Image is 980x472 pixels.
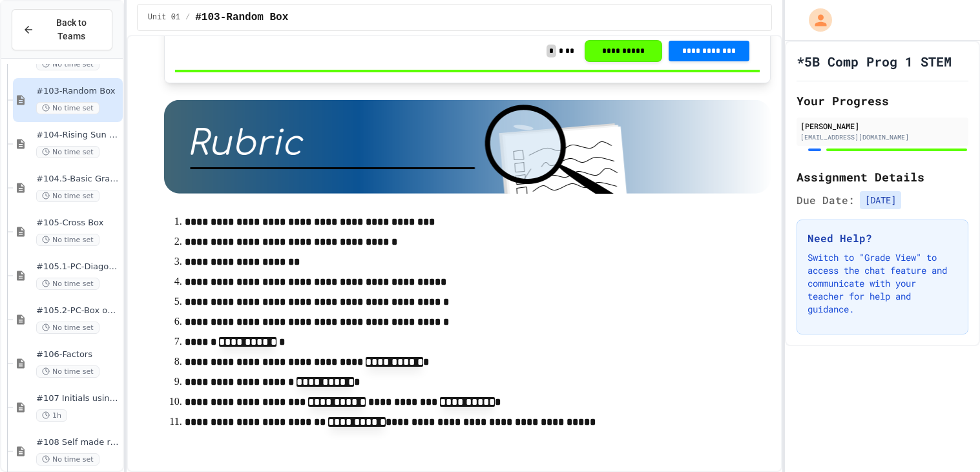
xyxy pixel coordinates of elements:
[808,251,957,316] p: Switch to "Grade View" to access the chat feature and communicate with your teacher for help and ...
[800,132,964,142] div: [EMAIL_ADDRESS][DOMAIN_NAME]
[36,130,120,141] span: #104-Rising Sun Plus
[36,262,120,272] span: #105.1-PC-Diagonal line
[148,12,180,23] span: Unit 01
[36,365,99,378] span: No time set
[36,278,99,290] span: No time set
[860,191,901,209] span: [DATE]
[797,52,952,70] h1: *5B Comp Prog 1 STEM
[36,146,99,158] span: No time set
[195,10,288,25] span: #103-Random Box
[36,305,120,316] span: #105.2-PC-Box on Box
[36,86,120,97] span: #103-Random Box
[36,393,120,404] span: #107 Initials using shapes(11pts)
[36,409,67,422] span: 1h
[797,168,968,186] h2: Assignment Details
[12,9,112,50] button: Back to Teams
[36,453,99,466] span: No time set
[795,5,835,35] div: My Account
[36,58,99,70] span: No time set
[797,92,968,110] h2: Your Progress
[800,120,964,132] div: [PERSON_NAME]
[36,190,99,202] span: No time set
[185,12,190,23] span: /
[36,437,120,448] span: #108 Self made review (15pts)
[36,102,99,114] span: No time set
[42,16,101,43] span: Back to Teams
[36,349,120,360] span: #106-Factors
[36,322,99,334] span: No time set
[36,234,99,246] span: No time set
[808,231,957,246] h3: Need Help?
[36,218,120,229] span: #105-Cross Box
[36,174,120,185] span: #104.5-Basic Graphics Review
[797,192,855,208] span: Due Date:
